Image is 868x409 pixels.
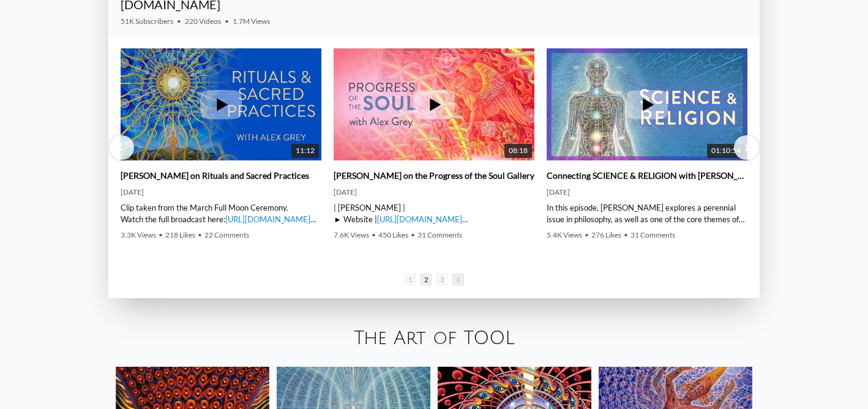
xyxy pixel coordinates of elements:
[291,144,319,158] span: 11:12
[177,17,181,26] span: •
[121,187,321,197] div: [DATE]
[121,48,321,161] a: Alex Grey on Rituals and Sacred Practices 11:12
[591,230,621,239] span: 276 Likes
[334,187,534,197] div: [DATE]
[121,202,321,224] div: Clip taken from the March Full Moon Ceremony. Watch the full broadcast here: | [PERSON_NAME] | ► ...
[547,202,747,224] div: In this episode, [PERSON_NAME] explores a perennial issue in philosophy, as well as one of the co...
[110,135,134,160] div: Previous slide
[676,2,747,17] iframe: Subscribe to CoSM.TV on YouTube
[233,17,270,26] span: 1.7M Views
[334,29,534,180] img: Alex Grey on the Progress of the Soul Gallery
[630,230,675,239] span: 31 Comments
[452,273,464,286] span: Go to next slide
[547,230,582,239] span: 5.4K Views
[121,29,321,180] img: Alex Grey on Rituals and Sacred Practices
[504,144,532,158] span: 08:18
[734,135,758,160] div: Next slide
[225,17,229,26] span: •
[417,230,462,239] span: 31 Comments
[378,230,408,239] span: 450 Likes
[334,202,534,224] div: | [PERSON_NAME] | ► Website | ► Instagram | ► Facebook | | Chapel of Sacred Mirrors | ► Website |...
[624,230,628,239] span: •
[547,48,747,161] a: Connecting SCIENCE & RELIGION with Alex Grey 01:10:54
[547,170,747,181] a: Connecting SCIENCE & RELIGION with [PERSON_NAME]
[707,144,745,158] span: 01:10:54
[159,230,163,239] span: •
[204,230,249,239] span: 22 Comments
[334,230,369,239] span: 7.6K Views
[372,230,376,239] span: •
[225,214,310,224] a: [URL][DOMAIN_NAME]
[185,17,221,26] span: 220 Videos
[198,230,202,239] span: •
[165,230,195,239] span: 218 Likes
[585,230,589,239] span: •
[404,273,416,286] span: Go to slide 1
[121,230,156,239] span: 3.3K Views
[334,170,534,181] a: [PERSON_NAME] on the Progress of the Soul Gallery
[121,17,173,26] span: 51K Subscribers
[121,170,309,181] a: [PERSON_NAME] on Rituals and Sacred Practices
[377,214,462,224] a: [URL][DOMAIN_NAME]
[436,273,448,286] span: Go to slide 3
[547,29,747,180] img: Connecting SCIENCE & RELIGION with Alex Grey
[411,230,415,239] span: •
[334,48,534,161] a: Alex Grey on the Progress of the Soul Gallery 08:18
[547,187,747,197] div: [DATE]
[420,273,432,286] span: Go to slide 2
[354,328,515,348] a: The Art of TOOL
